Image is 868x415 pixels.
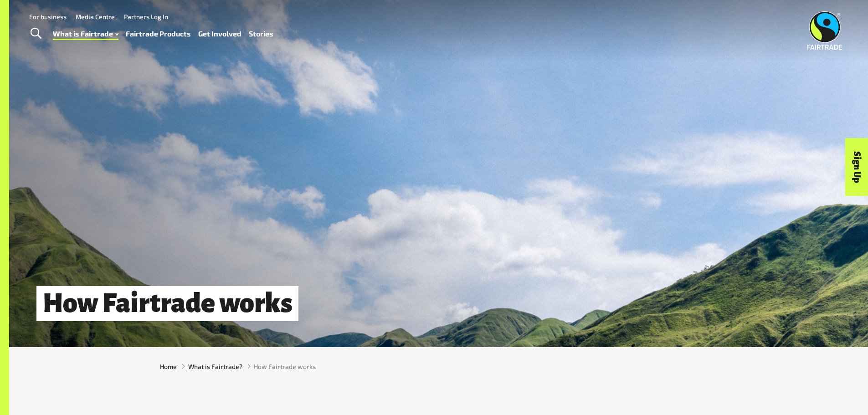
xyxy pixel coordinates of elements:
[807,11,842,50] img: Fairtrade Australia New Zealand logo
[126,27,191,41] a: Fairtrade Products
[160,362,177,371] a: Home
[254,362,316,371] span: How Fairtrade works
[36,286,298,321] h1: How Fairtrade works
[249,27,273,41] a: Stories
[188,362,242,371] a: What is Fairtrade?
[76,13,115,20] a: Media Centre
[124,13,168,20] a: Partners Log In
[25,22,47,45] a: Toggle Search
[53,27,118,41] a: What is Fairtrade
[198,27,241,41] a: Get Involved
[29,13,67,20] a: For business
